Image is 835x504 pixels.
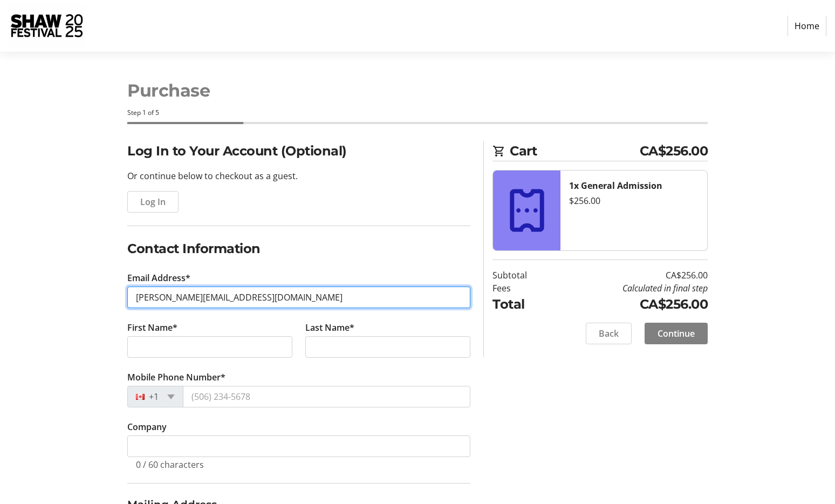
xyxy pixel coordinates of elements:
[640,141,708,161] span: CA$256.00
[127,321,177,334] label: First Name*
[127,191,179,213] button: Log In
[127,169,470,182] p: Or continue below to checkout as a guest.
[183,386,470,407] input: (506) 234-5678
[555,282,708,295] td: Calculated in final step
[492,282,555,295] td: Fees
[788,16,826,36] a: Home
[510,141,640,161] span: Cart
[127,78,708,104] h1: Purchase
[586,323,632,344] button: Back
[9,4,85,47] img: Shaw Festival's Logo
[127,271,190,284] label: Email Address*
[140,195,166,208] span: Log In
[569,194,699,207] div: $256.00
[569,180,662,192] strong: 1x General Admission
[127,420,167,433] label: Company
[555,295,708,314] td: CA$256.00
[136,459,204,471] tr-character-limit: 0 / 60 characters
[645,323,708,344] button: Continue
[555,269,708,282] td: CA$256.00
[599,327,619,340] span: Back
[127,239,470,258] h2: Contact Information
[492,269,555,282] td: Subtotal
[127,141,470,161] h2: Log In to Your Account (Optional)
[127,108,708,118] div: Step 1 of 5
[658,327,695,340] span: Continue
[492,295,555,314] td: Total
[127,371,225,384] label: Mobile Phone Number*
[305,321,354,334] label: Last Name*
